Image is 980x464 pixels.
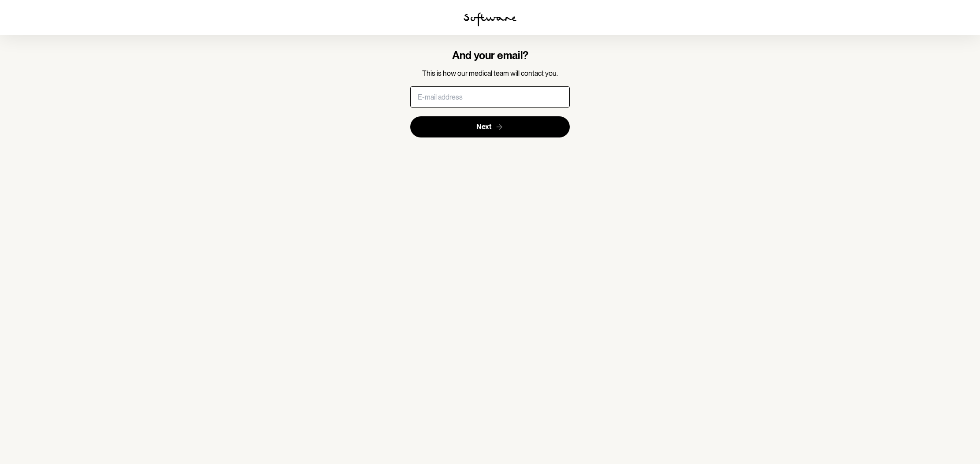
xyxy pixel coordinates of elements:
[464,12,516,26] img: software logo
[410,69,570,78] p: This is how our medical team will contact you.
[476,122,491,131] span: Next
[410,49,570,62] h4: And your email?
[410,86,570,108] input: E-mail address
[410,116,570,137] button: Next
